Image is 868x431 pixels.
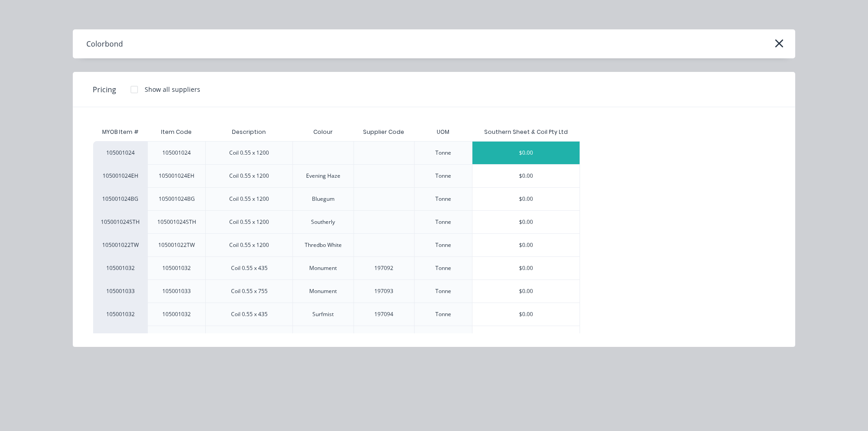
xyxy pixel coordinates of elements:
div: Coil 0.55 x 435 [231,264,268,272]
div: $0.00 [472,234,580,256]
div: Monument [309,287,337,295]
div: Coil 0.55 x 1200 [229,241,269,249]
div: $0.00 [472,142,580,164]
div: Tonne [435,241,451,249]
div: 105001024EH [159,172,194,180]
div: 105001024 [93,141,147,164]
div: 105001032 [162,264,191,272]
div: 105001033 [162,287,191,295]
div: 197094 [374,310,393,318]
div: Item Code [154,121,199,143]
div: Coil 0.55 x 1200 [229,218,269,226]
div: Coil 0.55 x 1200 [229,195,269,203]
div: Thredbo White [305,241,342,249]
div: 105001024BG [159,195,195,203]
div: 105001022TW [158,241,195,249]
div: Southerly [311,218,335,226]
div: Tonne [435,264,451,272]
div: 105001032 [93,256,147,279]
div: Supplier Code [356,121,411,143]
div: Tonne [435,287,451,295]
div: Surfmist [312,310,334,318]
div: 105001024STH [157,218,196,226]
div: Coil 0.55 x 1200 [229,149,269,157]
div: Colour [306,121,340,143]
div: Tonne [435,310,451,318]
div: Coil 0.55 x 1200 [229,172,269,180]
div: Tonne [435,218,451,226]
div: Show all suppliers [145,85,200,94]
div: 105001024STH [93,210,147,233]
div: 105001032 [93,303,147,326]
div: $0.00 [472,303,580,326]
div: $0.00 [472,188,580,210]
div: Tonne [435,149,451,157]
div: Coil 0.55 x 755 [231,287,268,295]
div: 105001032 [162,310,191,318]
div: 105001024EH [93,164,147,187]
div: Tonne [435,172,451,180]
div: 105001022TW [93,233,147,256]
div: 105001033 [93,326,147,349]
div: $0.00 [472,280,580,303]
div: 197092 [374,264,393,272]
div: $0.00 [472,211,580,233]
div: 197093 [374,287,393,295]
div: Colorbond [86,38,123,49]
span: Pricing [93,84,116,95]
div: Southern Sheet & Coil Pty Ltd [484,128,568,136]
div: 105001024 [162,149,191,157]
div: MYOB Item # [93,123,147,141]
div: Description [225,121,273,143]
div: $0.00 [472,257,580,279]
div: Evening Haze [306,172,340,180]
div: 105001024BG [93,187,147,210]
div: 105001033 [93,279,147,303]
div: UOM [429,121,457,143]
div: Coil 0.55 x 435 [231,310,268,318]
div: Monument [309,264,337,272]
div: $0.00 [472,326,580,349]
div: $0.00 [472,165,580,187]
div: Tonne [435,195,451,203]
div: Bluegum [312,195,335,203]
